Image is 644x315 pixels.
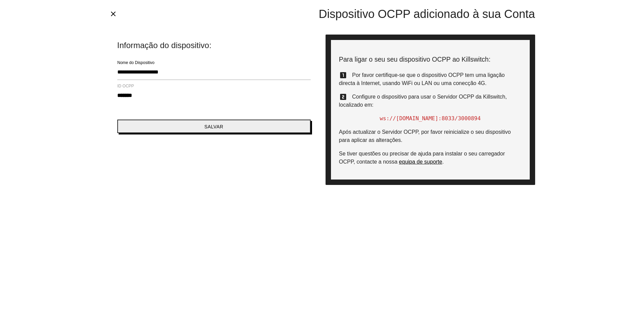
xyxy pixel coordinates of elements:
label: ID OCPP [117,83,134,89]
p: . [339,150,522,166]
button: Salvar [117,120,311,133]
i: looks_two [339,93,347,101]
i: close [109,10,117,18]
span: /3000894 [455,115,481,122]
span: Após actualizar o Servidor OCPP, por favor reinicialize o seu dispositivo para aplicar as alteraç... [339,129,511,143]
span: ws://[DOMAIN_NAME]:8033 [380,115,455,122]
span: Dispositivo OCPP adicionado à sua Conta [319,7,535,20]
span: Informação do dispositivo: [117,40,311,51]
p: Para ligar o seu seu dispositivo OCPP ao Killswitch: [339,55,522,64]
i: looks_one [339,71,347,79]
label: Nome do Dispositivo [117,60,154,66]
span: Por favor certifique-se que o dispositivo OCPP tem uma ligação directa à Internet, usando WiFi ou... [339,72,505,86]
span: Se tiver questões ou precisar de ajuda para instalar o seu carregador OCPP, contacte a nossa [339,151,505,165]
span: Configure o dispositivo para usar o Servidor OCPP da Killswitch, localizado em: [339,94,507,108]
a: equipa de suporte [399,159,442,165]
